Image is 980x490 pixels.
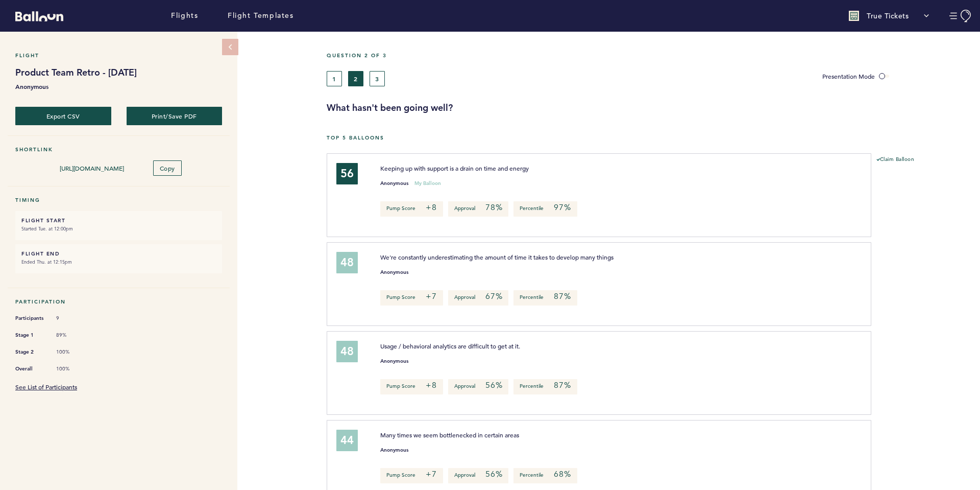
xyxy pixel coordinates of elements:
[380,379,443,394] p: Pump Score
[370,71,385,86] button: 3
[380,290,443,306] p: Pump Score
[380,448,408,453] small: Anonymous
[228,10,294,21] a: Flight Templates
[327,134,972,141] h5: Top 5 Balloons
[822,72,875,80] span: Presentation Mode
[327,102,972,114] h3: What hasn't been going well?
[380,359,408,364] small: Anonymous
[336,430,358,451] div: 44
[21,224,216,234] small: Started Tue. at 12:00pm
[8,10,63,21] a: Balloon
[448,468,508,483] p: Approval
[485,202,502,213] em: 78%
[485,380,502,390] em: 56%
[485,291,502,301] em: 67%
[15,298,222,305] h5: Participation
[15,330,46,340] span: Stage 1
[21,257,216,267] small: Ended Thu. at 12:15pm
[15,313,46,323] span: Participants
[153,160,182,176] button: Copy
[554,202,571,213] em: 97%
[15,107,111,125] button: Export CSV
[448,290,508,306] p: Approval
[56,315,87,322] span: 9
[21,217,216,224] h6: FLIGHT START
[56,348,87,356] span: 100%
[15,52,222,59] h5: Flight
[171,10,198,21] a: Flights
[380,431,519,439] span: Many times we seem bottlenecked in certain areas
[15,66,222,79] h1: Product Team Retro - [DATE]
[15,146,222,153] h5: Shortlink
[15,347,46,357] span: Stage 2
[485,469,502,479] em: 56%
[426,202,437,213] em: +8
[380,201,443,217] p: Pump Score
[867,11,909,21] p: True Tickets
[21,250,216,257] h6: FLIGHT END
[127,107,223,125] button: Print/Save PDF
[380,164,529,172] span: Keeping up with support is a drain on time and energy
[513,468,577,483] p: Percentile
[15,11,63,21] svg: Balloon
[513,201,577,217] p: Percentile
[336,341,358,362] div: 48
[56,365,87,372] span: 100%
[15,81,222,91] b: Anonymous
[327,52,972,59] h5: Question 2 of 3
[426,291,437,301] em: +7
[513,379,577,394] p: Percentile
[949,10,972,22] button: Manage Account
[348,71,363,86] button: 2
[554,469,571,479] em: 68%
[448,379,508,394] p: Approval
[160,164,175,172] span: Copy
[380,253,614,261] span: We're constantly underestimating the amount of time it takes to develop many things
[15,364,46,374] span: Overall
[15,383,77,391] a: See List of Participants
[426,380,437,390] em: +8
[336,252,358,273] div: 48
[426,469,437,479] em: +7
[554,291,571,301] em: 87%
[380,270,408,275] small: Anonymous
[513,290,577,306] p: Percentile
[327,71,342,86] button: 1
[380,468,443,483] p: Pump Score
[414,181,441,186] small: My Balloon
[380,181,408,186] small: Anonymous
[876,156,915,164] button: Claim Balloon
[554,380,571,390] em: 87%
[844,6,934,26] button: True Tickets
[56,332,87,339] span: 89%
[15,197,222,203] h5: Timing
[448,201,508,217] p: Approval
[336,163,358,184] div: 56
[380,342,520,350] span: Usage / behavioral analytics are difficult to get at it.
